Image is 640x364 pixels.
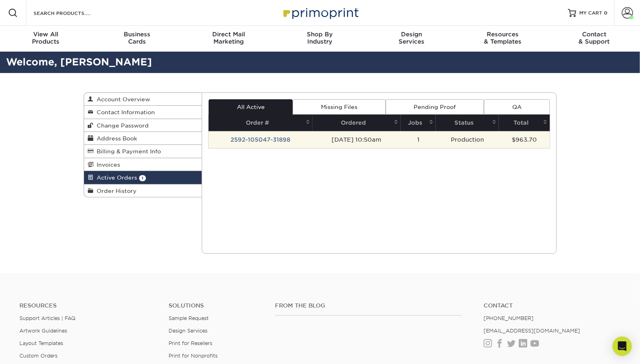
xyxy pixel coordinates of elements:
a: Contact& Support [549,26,640,52]
h4: Solutions [169,302,263,309]
h4: From the Blog [275,302,462,309]
a: Account Overview [84,93,202,106]
h4: Resources [19,302,156,309]
span: 1 [139,175,146,181]
a: Artwork Guidelines [19,328,67,334]
a: Contact Information [84,106,202,119]
a: Shop ByIndustry [274,26,365,52]
a: Contact [484,302,621,309]
span: Billing & Payment Info [94,148,161,155]
a: Invoices [84,158,202,171]
a: Billing & Payment Info [84,145,202,158]
a: Print for Resellers [169,340,212,346]
td: [DATE] 10:50am [313,131,401,148]
span: Address Book [94,135,137,142]
div: Marketing [183,31,274,45]
div: Open Intercom Messenger [613,337,632,356]
a: BusinessCards [91,26,183,52]
a: QA [484,99,549,115]
a: Support Articles | FAQ [19,315,76,321]
span: Contact [549,31,640,38]
img: Primoprint [280,4,361,21]
a: Direct MailMarketing [183,26,274,52]
div: & Templates [457,31,549,45]
a: Active Orders 1 [84,171,202,184]
td: $963.70 [499,131,549,148]
a: Change Password [84,119,202,132]
div: Services [366,31,457,45]
input: SEARCH PRODUCTS..... [33,8,112,18]
span: Active Orders [94,174,137,181]
th: Order # [209,115,313,131]
span: Design [366,31,457,38]
a: Sample Request [169,315,209,321]
span: Resources [457,31,549,38]
a: Design Services [169,328,207,334]
a: Address Book [84,132,202,145]
a: DesignServices [366,26,457,52]
th: Total [499,115,549,131]
td: 1 [401,131,436,148]
span: Order History [94,188,137,194]
td: Production [436,131,499,148]
div: Industry [274,31,365,45]
span: 0 [604,10,608,16]
a: Missing Files [293,99,385,115]
span: Change Password [94,122,149,129]
span: Account Overview [94,96,150,103]
a: [EMAIL_ADDRESS][DOMAIN_NAME] [484,328,580,334]
span: Contact Information [94,109,155,115]
td: 2592-105047-31898 [209,131,313,148]
a: All Active [209,99,293,115]
a: Order History [84,184,202,197]
th: Jobs [401,115,436,131]
a: Pending Proof [386,99,484,115]
span: Invoices [94,161,120,168]
span: Direct Mail [183,31,274,38]
span: Business [91,31,183,38]
a: Print for Nonprofits [169,353,218,359]
th: Ordered [313,115,401,131]
a: [PHONE_NUMBER] [484,315,534,321]
div: & Support [549,31,640,45]
div: Cards [91,31,183,45]
span: Shop By [274,31,365,38]
span: MY CART [579,10,602,17]
th: Status [436,115,499,131]
a: Resources& Templates [457,26,549,52]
